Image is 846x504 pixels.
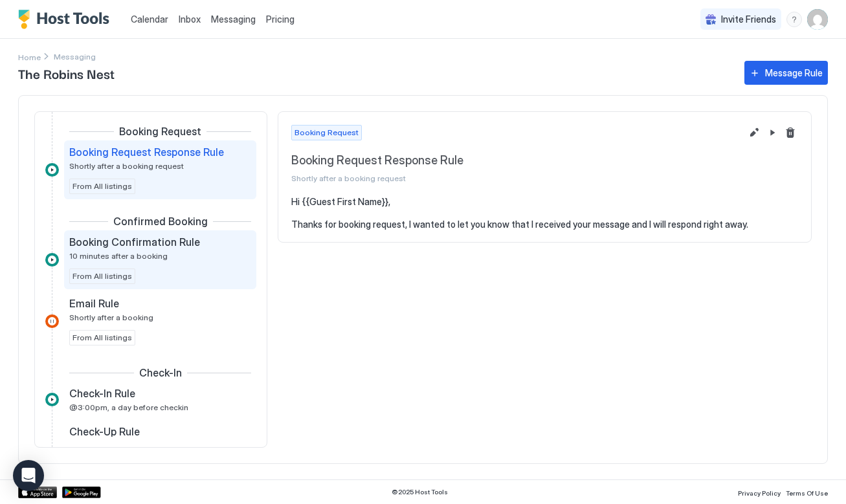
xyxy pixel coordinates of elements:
[18,50,41,63] div: Breadcrumb
[131,12,168,26] a: Calendar
[69,146,224,159] span: Booking Request Response Rule
[113,215,208,228] span: Confirmed Booking
[211,14,256,25] span: Messaging
[18,50,41,63] a: Home
[179,14,201,25] span: Inbox
[764,125,780,140] button: Pause Message Rule
[291,173,741,183] span: Shortly after a booking request
[786,489,828,497] span: Terms Of Use
[72,181,132,192] span: From All listings
[69,236,200,248] span: Booking Confirmation Rule
[139,366,182,379] span: Check-In
[291,153,741,168] span: Booking Request Response Rule
[291,196,798,230] pre: Hi {{Guest First Name}}, Thanks for booking request, I wanted to let you know that I received you...
[69,402,188,412] span: @3:00pm, a day before checkin
[266,14,295,25] span: Pricing
[738,485,781,499] a: Privacy Policy
[69,251,168,261] span: 10 minutes after a booking
[72,332,132,344] span: From All listings
[783,125,798,140] button: Delete message rule
[131,14,168,25] span: Calendar
[211,12,256,26] a: Messaging
[744,61,828,85] button: Message Rule
[765,66,823,80] div: Message Rule
[721,14,776,25] span: Invite Friends
[62,487,101,498] a: Google Play Store
[119,125,201,138] span: Booking Request
[18,10,115,29] a: Host Tools Logo
[392,488,448,496] span: © 2025 Host Tools
[18,63,731,83] span: The Robins Nest
[72,270,132,282] span: From All listings
[738,489,781,497] span: Privacy Policy
[69,297,119,310] span: Email Rule
[786,485,828,499] a: Terms Of Use
[295,127,359,138] span: Booking Request
[18,487,57,498] a: App Store
[13,460,44,491] div: Open Intercom Messenger
[179,12,201,26] a: Inbox
[69,312,153,322] span: Shortly after a booking
[54,52,96,61] span: Breadcrumb
[69,425,140,438] span: Check-Up Rule
[69,387,135,400] span: Check-In Rule
[807,9,828,30] div: User profile
[69,161,184,171] span: Shortly after a booking request
[746,125,762,140] button: Edit message rule
[18,52,41,62] span: Home
[786,12,802,27] div: menu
